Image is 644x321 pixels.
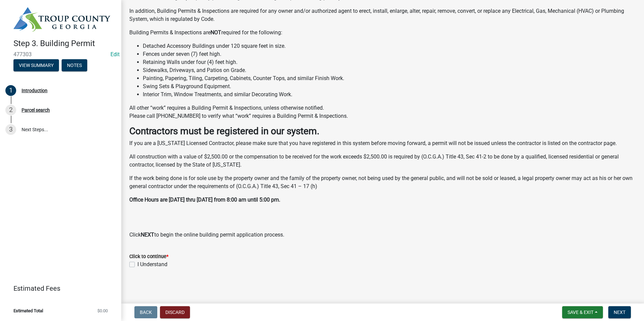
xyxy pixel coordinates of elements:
strong: NEXT [141,231,154,238]
span: Back [140,310,152,315]
span: 477303 [13,51,108,58]
span: Estimated Total [13,309,43,313]
img: Troup County, Georgia [13,7,110,32]
button: Discard [160,306,190,318]
li: Detached Accessory Buildings under 120 square feet in size. [143,42,636,50]
wm-modal-confirm: Notes [62,63,87,68]
span: $0.00 [97,309,108,313]
strong: Contractors must be registered in our system. [129,126,319,137]
button: View Summary [13,59,59,71]
label: I Understand [137,260,167,269]
p: In addition, Building Permits & Inspections are required for any owner and/or authorized agent to... [129,7,636,23]
span: Next [614,310,625,315]
li: Interior Trim, Window Treatments, and similar Decorating Work. [143,91,636,99]
button: Save & Exit [562,306,603,318]
wm-modal-confirm: Edit Application Number [110,51,120,58]
p: All construction with a value of $2,500.00 or the compensation to be received for the work exceed... [129,153,636,169]
li: Fences under seven (7) feet high. [143,50,636,58]
p: All other “work” requires a Building Permit & Inspections, unless otherwise notified. Please call... [129,104,636,120]
strong: Office Hours are [DATE] thru [DATE] from 8:00 am until 5:00 pm. [129,197,280,203]
li: Retaining Walls under four (4) feet high. [143,58,636,66]
strong: NOT [211,29,221,36]
a: Estimated Fees [5,282,110,295]
wm-modal-confirm: Summary [13,63,59,68]
li: Painting, Papering, Tiling, Carpeting, Cabinets, Counter Tops, and similar Finish Work. [143,74,636,82]
h4: Step 3. Building Permit [13,39,116,48]
li: Swing Sets & Playground Equipment. [143,82,636,91]
p: Building Permits & Inspections are required for the following: [129,29,636,37]
p: Click to begin the online building permit application process. [129,231,636,239]
div: 2 [5,105,16,115]
button: Back [134,306,157,318]
span: Save & Exit [568,310,593,315]
button: Notes [62,59,87,71]
li: Sidewalks, Driveways, and Patios on Grade. [143,66,636,74]
p: If the work being done is for sole use by the property owner and the family of the property owner... [129,174,636,190]
div: 3 [5,124,16,135]
div: Introduction [22,88,47,93]
button: Next [608,306,631,318]
label: Click to continue [129,254,168,259]
div: 1 [5,85,16,96]
a: Edit [110,51,120,58]
p: If you are a [US_STATE] Licensed Contractor, please make sure that you have registered in this sy... [129,139,636,147]
div: Parcel search [22,108,50,112]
